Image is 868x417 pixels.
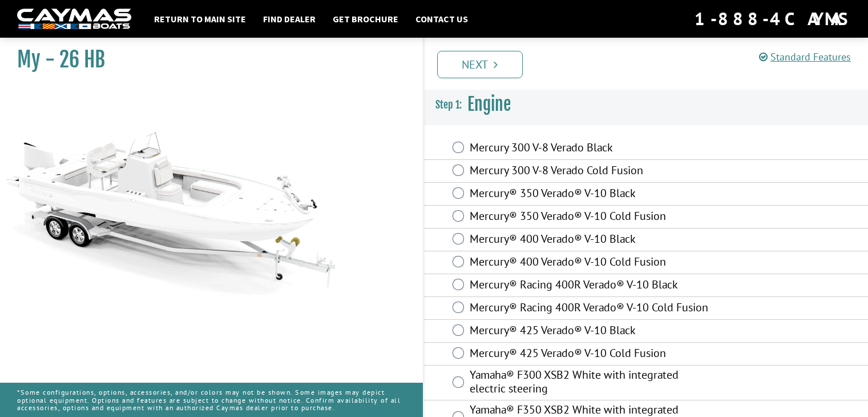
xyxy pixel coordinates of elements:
label: Mercury® Racing 400R Verado® V-10 Cold Fusion [470,300,709,317]
a: Standard Features [759,50,851,63]
label: Mercury® 425 Verado® V-10 Cold Fusion [470,346,709,363]
label: Mercury 300 V-8 Verado Black [470,141,709,157]
label: Mercury® Racing 400R Verado® V-10 Black [470,278,709,294]
a: Get Brochure [327,11,404,26]
label: Yamaha® F300 XSB2 White with integrated electric steering [470,368,709,398]
a: Next [437,51,523,78]
label: Mercury 300 V-8 Verado Cold Fusion [470,163,709,180]
label: Mercury® 350 Verado® V-10 Cold Fusion [470,209,709,226]
div: 1-888-4CAYMAS [695,6,851,31]
h1: My - 26 HB [17,47,394,73]
label: Mercury® 400 Verado® V-10 Cold Fusion [470,255,709,271]
a: Return to main site [148,11,252,26]
img: white-logo-c9c8dbefe5ff5ceceb0f0178aa75bf4bb51f6bca0971e226c86eb53dfe498488.png [17,9,131,30]
a: Contact Us [410,11,474,26]
p: *Some configurations, options, accessories, and/or colors may not be shown. Some images may depic... [17,383,406,417]
label: Mercury® 350 Verado® V-10 Black [470,186,709,203]
a: Find Dealer [257,11,321,26]
label: Mercury® 400 Verado® V-10 Black [470,232,709,248]
label: Mercury® 425 Verado® V-10 Black [470,323,709,340]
